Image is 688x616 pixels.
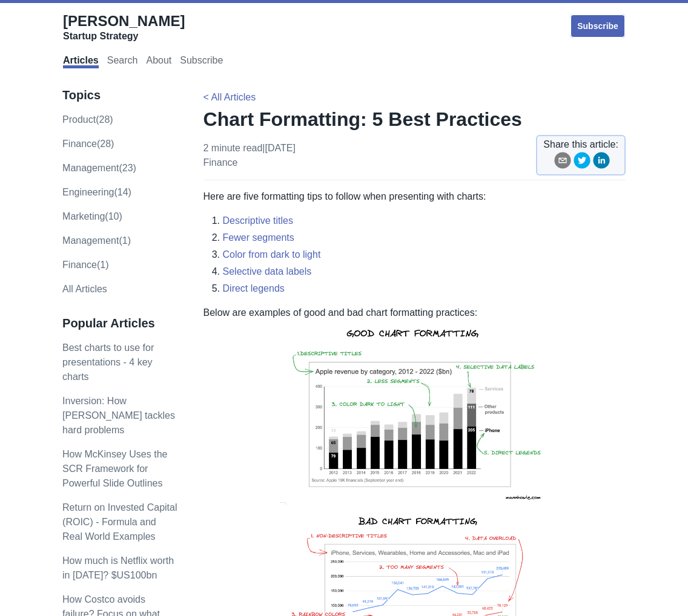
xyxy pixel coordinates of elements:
[62,284,107,294] a: All Articles
[277,320,551,508] img: good-chart-formatting
[203,92,256,102] a: < All Articles
[223,249,321,260] a: Color from dark to light
[543,137,618,152] span: Share this article:
[223,266,312,277] a: Selective data labels
[63,55,99,68] a: Articles
[107,55,138,68] a: Search
[203,141,296,170] p: 2 minute read | [DATE]
[62,139,114,149] a: finance(28)
[62,260,108,270] a: Finance(1)
[62,449,167,488] a: How McKinsey Uses the SCR Framework for Powerful Slide Outlines
[203,157,238,168] a: finance
[554,152,571,173] button: email
[62,235,131,246] a: Management(1)
[574,152,590,173] button: twitter
[62,502,177,542] a: Return on Invested Capital (ROIC) - Formula and Real World Examples
[593,152,610,173] button: linkedin
[62,555,174,580] a: How much is Netflix worth in [DATE]? $US100bn
[203,107,626,131] h1: Chart Formatting: 5 Best Practices
[180,55,223,68] a: Subscribe
[62,114,113,125] a: product(28)
[62,88,177,103] h3: Topics
[570,14,626,38] a: Subscribe
[62,211,122,221] a: marketing(10)
[62,187,131,197] a: engineering(14)
[223,232,294,243] a: Fewer segments
[223,215,293,226] a: Descriptive titles
[223,283,285,293] a: Direct legends
[62,316,177,331] h3: Popular Articles
[146,55,171,68] a: About
[63,30,185,42] div: Startup Strategy
[203,189,626,204] p: Here are five formatting tips to follow when presenting with charts:
[63,12,185,42] a: [PERSON_NAME]Startup Strategy
[63,13,185,29] span: [PERSON_NAME]
[62,342,154,382] a: Best charts to use for presentations - 4 key charts
[62,396,175,435] a: Inversion: How [PERSON_NAME] tackles hard problems
[62,163,136,173] a: management(23)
